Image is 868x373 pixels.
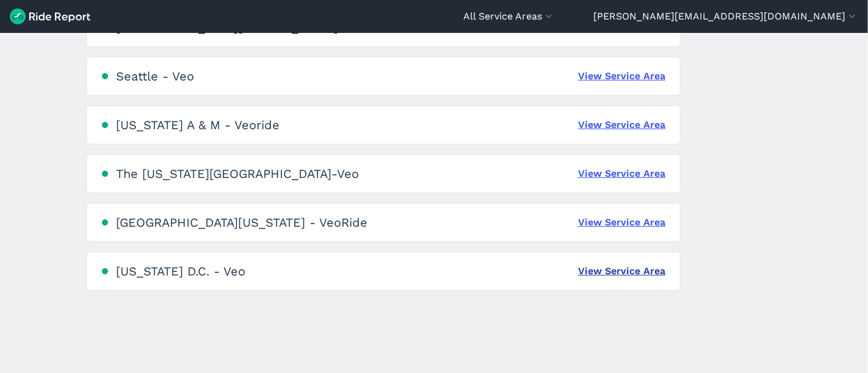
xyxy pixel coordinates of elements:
div: [US_STATE] D.C. - Veo [116,264,245,279]
button: [PERSON_NAME][EMAIL_ADDRESS][DOMAIN_NAME] [593,9,858,24]
div: The [US_STATE][GEOGRAPHIC_DATA]-Veo [116,166,359,181]
div: Seattle - Veo [116,69,194,83]
div: [GEOGRAPHIC_DATA][US_STATE] - VeoRide [116,215,367,230]
a: View Service Area [578,264,665,279]
a: View Service Area [578,118,665,132]
div: [US_STATE] A & M - Veoride [116,118,280,132]
a: View Service Area [578,166,665,181]
button: All Service Areas [463,9,555,24]
a: View Service Area [578,69,665,83]
img: Ride Report [10,9,90,24]
a: View Service Area [578,215,665,230]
